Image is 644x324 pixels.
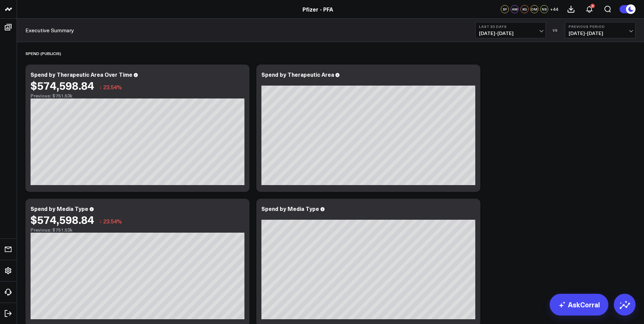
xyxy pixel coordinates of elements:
div: NS [540,5,548,13]
span: [DATE] - [DATE] [479,31,542,36]
div: Spend by Media Type [261,205,319,212]
div: $574,598.84 [31,79,94,91]
div: 4 [590,4,595,8]
a: Executive Summary [25,26,74,34]
a: AskCorral [550,294,608,316]
div: $574,598.84 [31,213,94,226]
button: Previous Period[DATE]-[DATE] [565,22,636,38]
div: KG [520,5,529,13]
div: Previous: $751.53k [31,227,244,233]
button: Last 30 Days[DATE]-[DATE] [475,22,546,38]
div: Spend by Therapeutic Area [261,71,334,78]
div: SF [501,5,509,13]
div: DM [530,5,538,13]
div: AM [511,5,519,13]
span: + 44 [550,7,558,12]
button: +44 [550,5,558,13]
span: ↓ [99,217,102,226]
span: 23.54% [103,217,122,225]
div: SPEND (PUBLICIS) [25,46,61,61]
b: Last 30 Days [479,24,542,29]
span: [DATE] - [DATE] [569,31,632,36]
div: Spend by Media Type [31,205,88,212]
div: Spend by Therapeutic Area Over Time [31,71,132,78]
div: VS [549,28,562,32]
span: 23.54% [103,83,122,91]
div: Previous: $751.53k [31,93,244,98]
a: Pfizer - PFA [302,5,333,13]
b: Previous Period [569,24,632,29]
span: ↓ [99,83,102,91]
